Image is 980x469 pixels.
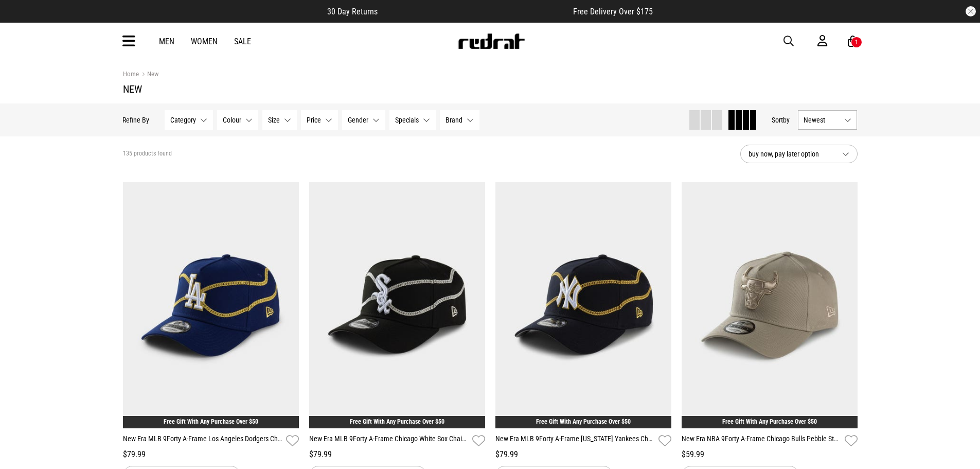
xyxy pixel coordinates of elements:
[327,7,378,16] span: 30 Day Returns
[123,433,282,448] a: New Era MLB 9Forty A-Frame Los Angeles Dodgers Chainwrap Snapback Cap
[165,110,213,130] button: Category
[495,448,671,461] div: $79.99
[536,418,631,425] a: Free Gift With Any Purchase Over $50
[682,448,858,461] div: $59.99
[798,110,858,130] button: Newest
[573,7,653,16] span: Free Delivery Over $175
[390,110,436,130] button: Specials
[446,116,463,124] span: Brand
[269,116,280,124] span: Size
[123,70,139,78] a: Home
[848,36,858,47] a: 1
[123,83,858,95] h1: New
[139,70,158,80] a: New
[263,110,297,130] button: Size
[164,418,258,425] a: Free Gift With Any Purchase Over $50
[682,433,841,448] a: New Era NBA 9Forty A-Frame Chicago Bulls Pebble Stone Snapback Cap
[234,37,251,46] a: Sale
[457,33,525,49] img: Redrat logo
[348,116,369,124] span: Gender
[495,433,654,448] a: New Era MLB 9Forty A-Frame [US_STATE] Yankees Chainwrap Snapback Cap
[804,116,841,124] span: Newest
[495,182,671,428] img: New Era Mlb 9forty A-frame New York Yankees Chainwrap Snapback Cap in Multi
[722,418,817,425] a: Free Gift With Any Purchase Over $50
[398,6,553,16] iframe: Customer reviews powered by Trustpilot
[343,110,386,130] button: Gender
[307,116,322,124] span: Price
[123,116,150,124] p: Refine By
[171,116,197,124] span: Category
[350,418,444,425] a: Free Gift With Any Purchase Over $50
[772,114,790,126] button: Sortby
[396,116,419,124] span: Specials
[682,182,858,428] img: New Era Nba 9forty A-frame Chicago Bulls Pebble Stone Snapback Cap in Grey
[191,37,218,46] a: Women
[749,148,834,160] span: buy now, pay later option
[309,182,485,428] img: New Era Mlb 9forty A-frame Chicago White Sox Chainwrap Snapback Cap in Multi
[440,110,480,130] button: Brand
[309,433,468,448] a: New Era MLB 9Forty A-Frame Chicago White Sox Chainwrap Snapback Cap
[159,37,174,46] a: Men
[740,145,858,163] button: buy now, pay later option
[123,150,172,158] span: 135 products found
[783,116,790,124] span: by
[123,182,299,428] img: New Era Mlb 9forty A-frame Los Angeles Dodgers Chainwrap Snapback Cap in Multi
[223,116,242,124] span: Colour
[301,110,338,130] button: Price
[309,448,485,461] div: $79.99
[123,448,299,461] div: $79.99
[855,39,858,46] div: 1
[218,110,259,130] button: Colour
